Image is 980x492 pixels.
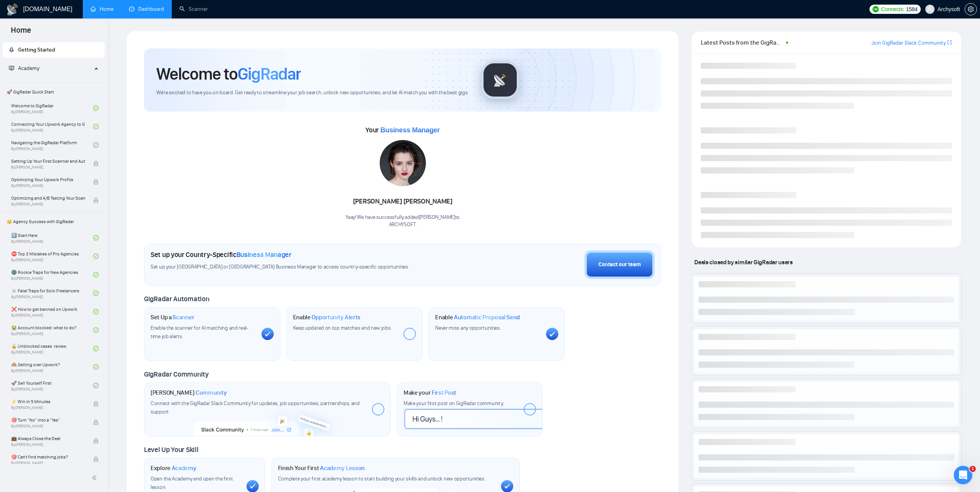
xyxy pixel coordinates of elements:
span: Business Manager [380,126,440,134]
span: lock [93,420,99,425]
span: Optimizing and A/B Testing Your Scanner for Better Results [11,194,85,202]
a: 🔓 Unblocked cases: reviewBy[PERSON_NAME] [11,340,93,357]
span: Never miss any opportunities. [435,325,501,331]
p: ARCHYSOFT . [345,221,460,228]
span: check-circle [93,254,99,259]
span: Enable the scanner for AI matching and real-time job alerts. [151,325,248,340]
span: 🎯 Can't find matching jobs? [11,453,85,461]
img: slackcommunity-bg.png [194,400,341,436]
h1: Enable [293,314,361,321]
span: check-circle [93,346,99,351]
span: 🎯 Turn “No” into a “Yes” [11,416,85,424]
h1: Set Up a [151,314,194,321]
span: check-circle [93,105,99,111]
span: GigRadar [238,63,301,84]
a: ☠️ Fatal Traps for Solo FreelancersBy[PERSON_NAME] [11,285,93,302]
span: check-circle [93,327,99,333]
span: lock [93,161,99,166]
span: lock [93,179,99,185]
span: 🚀 GigRadar Quick Start [3,84,104,100]
span: check-circle [93,290,99,296]
a: ❌ How to get banned on UpworkBy[PERSON_NAME] [11,303,93,320]
span: By [PERSON_NAME] [11,165,85,170]
span: check-circle [93,309,99,314]
a: export [947,39,952,46]
span: GigRadar Community [144,370,209,379]
span: Academy [18,65,39,72]
span: Academy Lesson [320,464,365,472]
span: First Post [432,389,456,397]
div: Contact our team [598,260,641,269]
span: Deals closed by similar GigRadar users [691,255,796,269]
span: Setting Up Your First Scanner and Auto-Bidder [11,157,85,165]
span: Optimizing Your Upwork Profile [11,176,85,183]
a: 1️⃣ Start HereBy[PERSON_NAME] [11,229,93,246]
img: upwork-logo.png [873,6,879,12]
a: Welcome to GigRadarBy[PERSON_NAME] [11,100,93,117]
span: By [PERSON_NAME] [11,183,85,188]
a: 😭 Account blocked: what to do?By[PERSON_NAME] [11,322,93,339]
span: Academy [172,464,196,472]
h1: Make your [404,389,456,397]
span: Opportunity Alerts [312,314,360,321]
span: Latest Posts from the GigRadar Community [701,38,783,47]
span: GigRadar Automation [144,295,209,303]
a: 🚀 Sell Yourself FirstBy[PERSON_NAME] [11,377,93,394]
span: user [927,7,933,12]
a: Connecting Your Upwork Agency to GigRadarBy[PERSON_NAME] [11,118,93,135]
img: logo [6,3,18,16]
h1: Finish Your First [278,464,365,472]
a: Navigating the GigRadar PlatformBy[PERSON_NAME] [11,137,93,153]
span: By [PERSON_NAME] [11,405,85,410]
span: ⚡ Win in 5 Minutes [11,398,85,405]
span: Community [196,389,227,397]
span: lock [93,438,99,444]
li: Getting Started [3,42,105,58]
span: Complete your first academy lesson to start building your skills and unlock new opportunities. [278,475,486,482]
span: check-circle [93,383,99,388]
span: Academy [9,65,39,72]
span: Getting Started [18,47,55,53]
span: Your [365,126,440,134]
h1: Set up your Country-Specific [151,250,291,259]
div: Yaay! We have successfully added [PERSON_NAME] to [345,214,460,228]
span: Business Manager [236,250,291,259]
img: gigradar-logo.png [481,61,519,99]
a: dashboardDashboard [129,6,164,12]
span: 1584 [906,5,918,13]
span: Open the Academy and open the first lesson. [151,475,233,490]
span: Keep updated on top matches and new jobs. [293,325,392,331]
a: 🙈 Getting over Upwork?By[PERSON_NAME] [11,359,93,375]
a: Join GigRadar Slack Community [871,39,946,47]
span: We're excited to have you on board. Get ready to streamline your job search, unlock new opportuni... [156,89,469,97]
span: 💼 Always Close the Deal [11,435,85,442]
span: 👑 Agency Success with GigRadar [3,214,104,229]
span: By [PERSON_NAME] [11,202,85,207]
h1: Welcome to [156,63,301,84]
span: lock [93,198,99,203]
span: Level Up Your Skill [144,445,198,454]
a: homeHome [90,6,114,12]
span: Make your first post on GigRadar community. [404,400,504,407]
button: Contact our team [585,250,655,279]
img: 1706120425280-multi-189.jpg [380,140,426,186]
div: [PERSON_NAME] [PERSON_NAME] [345,195,460,208]
a: searchScanner [179,6,208,12]
span: By [PERSON_NAME] [11,461,85,465]
a: ⛔ Top 3 Mistakes of Pro AgenciesBy[PERSON_NAME] [11,248,93,265]
h1: Enable [435,314,520,321]
span: Automatic Proposal Send [454,314,520,321]
span: check-circle [93,235,99,240]
iframe: Intercom live chat [954,466,972,484]
span: By [PERSON_NAME] [11,442,85,447]
span: rocket [9,47,14,52]
span: export [947,39,952,45]
span: Connects: [881,5,904,13]
span: Connect with the GigRadar Slack Community for updates, job opportunities, partnerships, and support. [151,400,360,415]
span: Home [5,25,37,41]
a: setting [965,6,977,12]
span: check-circle [93,272,99,277]
span: 1 [970,466,976,472]
h1: Explore [151,464,196,472]
span: By [PERSON_NAME] [11,424,85,429]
